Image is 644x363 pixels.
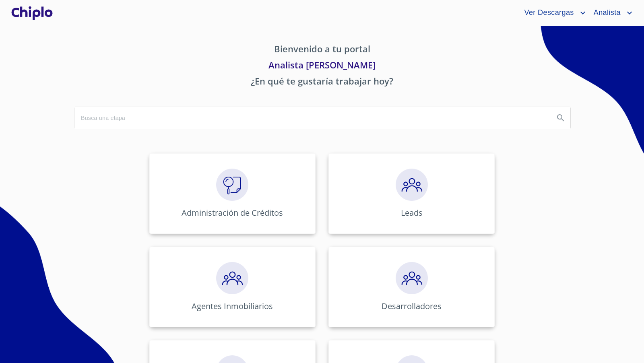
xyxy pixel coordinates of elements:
[396,262,428,294] img: megaClickPrecalificacion.png
[182,207,283,218] p: Administración de Créditos
[192,301,273,311] p: Agentes Inmobiliarios
[216,262,248,294] img: megaClickPrecalificacion.png
[551,108,570,128] button: Search
[396,169,428,201] img: megaClickPrecalificacion.png
[382,301,442,311] p: Desarrolladores
[74,74,570,91] p: ¿En qué te gustaría trabajar hoy?
[74,58,570,74] p: Analista [PERSON_NAME]
[216,169,248,201] img: megaClickVerifiacion.png
[74,42,570,58] p: Bienvenido a tu portal
[588,6,634,19] button: account of current user
[401,207,423,218] p: Leads
[518,6,578,19] span: Ver Descargas
[518,6,587,19] button: account of current user
[74,107,548,129] input: search
[588,6,625,19] span: Analista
